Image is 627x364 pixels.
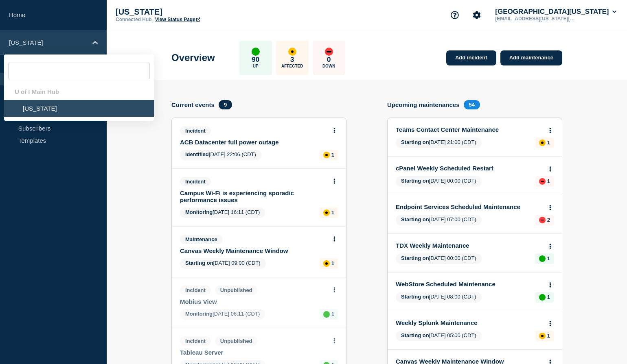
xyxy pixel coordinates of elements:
[327,56,331,64] p: 0
[180,150,261,160] span: [DATE] 22:06 (CDT)
[215,336,258,346] span: Unpublished
[4,100,154,117] li: [US_STATE]
[180,235,223,244] span: Maintenance
[180,336,211,346] span: Incident
[396,215,482,225] span: [DATE] 07:00 (CDT)
[396,331,482,341] span: [DATE] 05:00 (CDT)
[9,39,87,46] p: [US_STATE]
[331,152,334,158] p: 1
[252,56,259,64] p: 90
[396,126,543,133] a: Teams Contact Center Maintenance
[547,255,550,262] p: 1
[401,255,429,261] span: Starting on
[468,7,485,24] button: Account settings
[180,139,327,146] a: ACB Datacenter full power outage
[155,17,200,22] a: View Status Page
[253,64,259,68] p: Up
[493,16,578,22] p: [EMAIL_ADDRESS][US_STATE][DOMAIN_NAME]
[180,190,327,203] a: Campus Wi-Fi is experiencing sporadic performance issues
[180,286,211,295] span: Incident
[215,286,258,295] span: Unpublished
[180,126,211,135] span: Incident
[325,48,333,56] div: down
[180,349,327,356] a: Tableau Server
[116,7,278,17] p: [US_STATE]
[252,48,260,56] div: up
[401,294,429,300] span: Starting on
[547,217,550,223] p: 2
[180,207,265,218] span: [DATE] 16:11 (CDT)
[493,8,618,16] button: [GEOGRAPHIC_DATA][US_STATE]
[331,260,334,266] p: 1
[396,281,543,288] a: WebStore Scheduled Maintenance
[323,152,330,158] div: affected
[331,311,334,317] p: 1
[396,203,543,210] a: Endpoint Services Scheduled Maintenance
[446,7,463,24] button: Support
[539,294,546,301] div: up
[401,178,429,184] span: Starting on
[396,137,482,148] span: [DATE] 21:00 (CDT)
[290,56,294,64] p: 3
[539,255,546,262] div: up
[185,209,213,215] span: Monitoring
[539,333,546,339] div: affected
[288,48,296,56] div: affected
[219,100,232,109] span: 9
[323,209,330,216] div: affected
[185,151,209,157] span: Identified
[539,178,546,185] div: down
[180,298,327,305] a: Mobius View
[547,139,550,146] p: 1
[323,260,330,267] div: affected
[322,64,335,68] p: Down
[116,17,152,22] p: Connected Hub
[396,242,543,249] a: TDX Weekly Maintenance
[401,139,429,145] span: Starting on
[180,247,327,254] a: Canvas Weekly Maintenance Window
[171,101,215,108] h4: Current events
[547,294,550,300] p: 1
[401,216,429,222] span: Starting on
[396,319,543,326] a: Weekly Splunk Maintenance
[331,209,334,216] p: 1
[281,64,303,68] p: Affected
[547,178,550,184] p: 1
[180,258,266,269] span: [DATE] 09:00 (CDT)
[180,309,265,320] span: [DATE] 06:11 (CDT)
[396,176,482,187] span: [DATE] 00:00 (CDT)
[539,217,546,223] div: down
[323,311,330,318] div: up
[387,101,460,108] h4: Upcoming maintenances
[171,52,215,63] h1: Overview
[547,333,550,339] p: 1
[446,50,496,65] a: Add incident
[4,83,154,100] div: U of I Main Hub
[185,311,213,317] span: Monitoring
[396,165,543,172] a: cPanel Weekly Scheduled Restart
[180,177,211,186] span: Incident
[539,139,546,146] div: affected
[396,292,482,303] span: [DATE] 08:00 (CDT)
[464,100,480,109] span: 54
[401,332,429,338] span: Starting on
[185,260,213,266] span: Starting on
[396,253,482,264] span: [DATE] 00:00 (CDT)
[500,50,562,65] a: Add maintenance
